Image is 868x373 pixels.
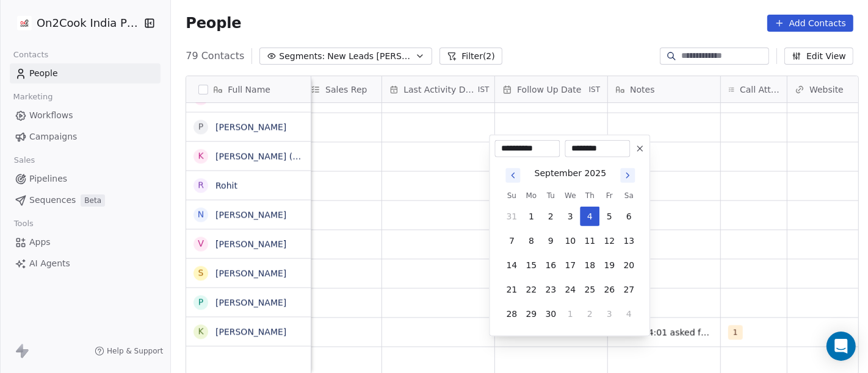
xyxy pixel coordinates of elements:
button: 1 [521,207,541,226]
button: 24 [560,280,580,299]
th: Thursday [580,190,599,202]
button: 20 [619,255,638,275]
button: 4 [619,304,638,324]
button: 29 [521,304,541,324]
button: 27 [619,280,638,299]
button: 15 [521,255,541,275]
button: 22 [521,280,541,299]
button: 19 [599,255,619,275]
th: Wednesday [560,190,580,202]
th: Sunday [502,190,521,202]
button: 6 [619,207,638,226]
button: 7 [502,231,521,250]
button: 1 [560,304,580,324]
button: 12 [599,231,619,250]
button: 16 [541,255,560,275]
button: Go to previous month [504,167,521,184]
button: 5 [599,207,619,226]
button: 28 [502,304,521,324]
button: 17 [560,255,580,275]
button: 9 [541,231,560,250]
button: 4 [580,207,599,226]
th: Tuesday [541,190,560,202]
button: 23 [541,280,560,299]
button: 2 [541,207,560,226]
th: Friday [599,190,619,202]
button: 11 [580,231,599,250]
button: 18 [580,255,599,275]
button: 8 [521,231,541,250]
button: 10 [560,231,580,250]
button: 13 [619,231,638,250]
button: 31 [502,207,521,226]
th: Saturday [619,190,638,202]
button: 21 [502,280,521,299]
button: 25 [580,280,599,299]
button: 3 [560,207,580,226]
div: September 2025 [535,167,606,180]
button: 30 [541,304,560,324]
th: Monday [521,190,541,202]
button: 26 [599,280,619,299]
button: 2 [580,304,599,324]
button: Go to next month [619,167,636,184]
button: 14 [502,255,521,275]
button: 3 [599,304,619,324]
